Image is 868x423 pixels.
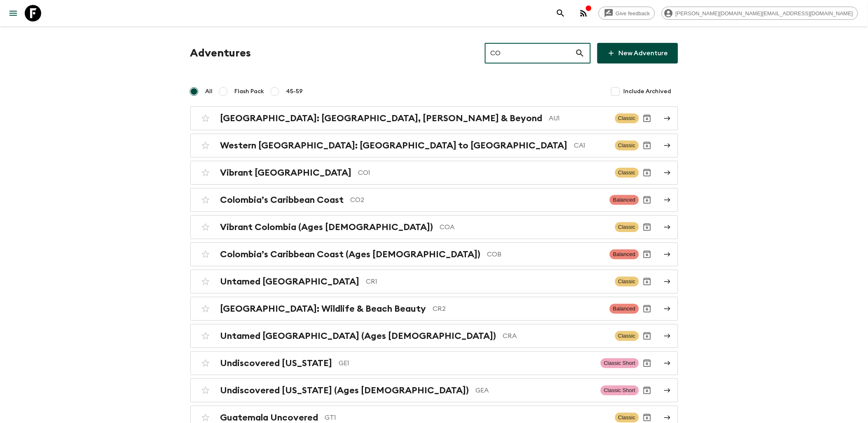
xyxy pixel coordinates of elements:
h2: Vibrant Colombia (Ages [DEMOGRAPHIC_DATA]) [220,222,433,233]
span: Classic Short [601,385,639,395]
a: Untamed [GEOGRAPHIC_DATA] (Ages [DEMOGRAPHIC_DATA])CRAClassicArchive [190,324,678,348]
p: CO1 [358,168,608,178]
span: Flash Pack [235,87,264,96]
a: Vibrant Colombia (Ages [DEMOGRAPHIC_DATA])COAClassicArchive [190,215,678,239]
h2: [GEOGRAPHIC_DATA]: [GEOGRAPHIC_DATA], [PERSON_NAME] & Beyond [220,113,543,124]
p: GT1 [325,413,608,423]
button: menu [5,5,21,21]
button: Archive [639,164,655,181]
h2: Colombia’s Caribbean Coast (Ages [DEMOGRAPHIC_DATA]) [220,249,481,260]
button: Archive [639,355,655,371]
a: Give feedback [599,7,655,20]
h2: Guatemala Uncovered [220,412,318,423]
button: Archive [639,192,655,208]
p: CR1 [366,277,608,287]
span: 45-59 [286,87,303,96]
span: Classic [615,168,639,178]
h2: Untamed [GEOGRAPHIC_DATA] [220,276,360,287]
p: CRA [503,331,608,341]
span: Classic [615,222,639,232]
a: Colombia’s Caribbean Coast (Ages [DEMOGRAPHIC_DATA])COBBalancedArchive [190,242,678,266]
button: Archive [639,110,655,127]
span: All [206,87,213,96]
h2: [GEOGRAPHIC_DATA]: Wildlife & Beach Beauty [220,303,426,314]
a: Vibrant [GEOGRAPHIC_DATA]CO1ClassicArchive [190,161,678,185]
a: Colombia’s Caribbean CoastCO2BalancedArchive [190,188,678,212]
span: Balanced [610,195,639,205]
span: Classic Short [601,358,639,368]
p: GE1 [339,358,594,368]
button: Archive [639,137,655,154]
button: Archive [639,301,655,317]
span: Classic [615,413,639,423]
p: CO2 [351,195,604,205]
span: Give feedback [611,10,655,16]
span: Balanced [610,249,639,259]
span: Balanced [610,304,639,314]
a: Undiscovered [US_STATE] (Ages [DEMOGRAPHIC_DATA])GEAClassic ShortArchive [190,378,678,402]
span: Classic [615,113,639,123]
p: COA [440,222,608,232]
input: e.g. AR1, Argentina [485,42,575,65]
button: Archive [639,219,655,235]
a: Undiscovered [US_STATE]GE1Classic ShortArchive [190,351,678,375]
p: GEA [476,385,594,395]
h2: Vibrant [GEOGRAPHIC_DATA] [220,167,352,178]
button: Archive [639,273,655,290]
span: Classic [615,277,639,287]
button: search adventures [552,5,569,21]
h1: Adventures [190,45,251,61]
p: CR2 [433,304,604,314]
button: Archive [639,328,655,344]
span: [PERSON_NAME][DOMAIN_NAME][EMAIL_ADDRESS][DOMAIN_NAME] [671,10,858,16]
p: COB [487,249,604,259]
span: Include Archived [624,87,671,96]
p: CA1 [574,141,608,150]
span: Classic [615,331,639,341]
button: Archive [639,246,655,263]
a: [GEOGRAPHIC_DATA]: Wildlife & Beach BeautyCR2BalancedArchive [190,297,678,321]
p: AU1 [549,113,608,123]
a: [GEOGRAPHIC_DATA]: [GEOGRAPHIC_DATA], [PERSON_NAME] & BeyondAU1ClassicArchive [190,106,678,130]
a: Untamed [GEOGRAPHIC_DATA]CR1ClassicArchive [190,270,678,294]
h2: Undiscovered [US_STATE] [220,358,332,369]
span: Classic [615,141,639,150]
h2: Western [GEOGRAPHIC_DATA]: [GEOGRAPHIC_DATA] to [GEOGRAPHIC_DATA] [220,140,568,151]
button: Archive [639,382,655,399]
h2: Untamed [GEOGRAPHIC_DATA] (Ages [DEMOGRAPHIC_DATA]) [220,331,496,341]
a: Western [GEOGRAPHIC_DATA]: [GEOGRAPHIC_DATA] to [GEOGRAPHIC_DATA]CA1ClassicArchive [190,134,678,157]
h2: Colombia’s Caribbean Coast [220,195,344,205]
h2: Undiscovered [US_STATE] (Ages [DEMOGRAPHIC_DATA]) [220,385,469,396]
div: [PERSON_NAME][DOMAIN_NAME][EMAIL_ADDRESS][DOMAIN_NAME] [662,7,858,20]
a: New Adventure [597,43,678,63]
